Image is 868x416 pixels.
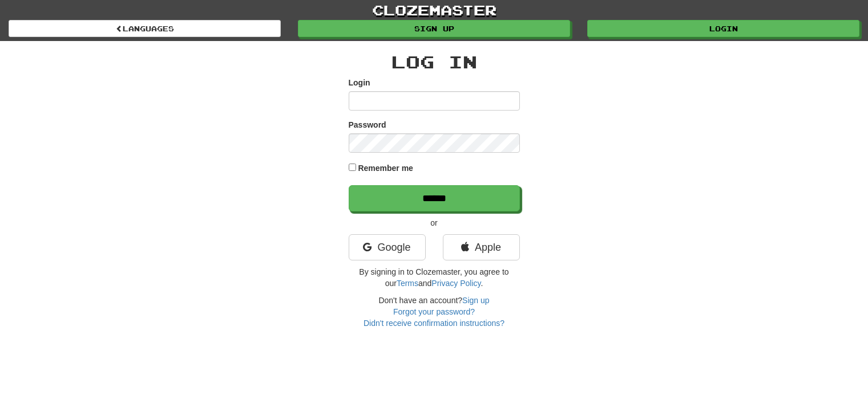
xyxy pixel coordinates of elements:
[349,234,426,260] a: Google
[431,279,481,288] a: Privacy Policy
[443,234,520,260] a: Apple
[397,279,418,288] a: Terms
[462,296,489,305] a: Sign up
[349,295,520,329] div: Don't have an account?
[298,20,570,37] a: Sign up
[349,77,370,88] label: Login
[587,20,859,37] a: Login
[349,119,386,130] label: Password
[393,307,475,316] a: Forgot your password?
[364,319,504,328] a: Didn't receive confirmation instructions?
[349,266,520,289] p: By signing in to Clozemaster, you agree to our and .
[349,52,520,71] h2: Log In
[9,20,281,37] a: Languages
[349,217,520,229] p: or
[358,162,413,174] label: Remember me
